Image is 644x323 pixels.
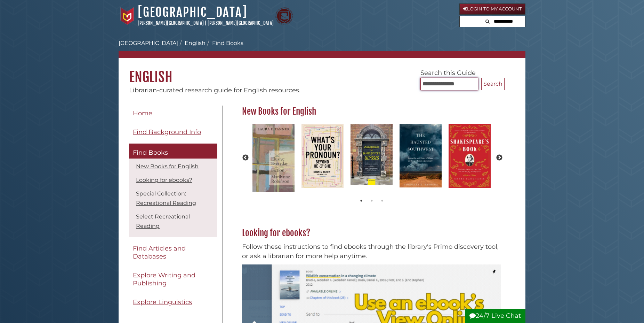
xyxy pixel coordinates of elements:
p: Follow these instructions to find ebooks through the library's Primo discovery tool, or ask a lib... [242,242,501,261]
span: Find Books [133,149,168,156]
a: Find Articles and Databases [129,241,217,264]
a: Find Books [129,144,217,159]
button: 3 of 2 [379,197,386,204]
nav: breadcrumb [119,39,525,58]
button: Search [483,16,492,25]
img: What's Your Pronoun? Beyond He and She [298,121,347,192]
a: Explore Linguistics [129,294,217,310]
h2: Looking for ebooks? [239,228,505,239]
span: Librarian-curated research guide for English resources. [129,86,300,94]
a: [PERSON_NAME][GEOGRAPHIC_DATA] [138,20,204,26]
a: Select Recreational Reading [136,213,190,229]
a: Home [129,106,217,121]
button: Previous [242,154,249,161]
button: 2 of 2 [368,197,375,204]
img: The Elusive Everyday in the Fiction of Marilynne Robinson [249,121,298,195]
h2: New Books for English [239,106,505,117]
button: 24/7 Live Chat [465,309,525,323]
button: Search [481,78,505,90]
img: Calvin Theological Seminary [275,7,293,25]
a: [GEOGRAPHIC_DATA] [119,40,178,46]
a: [PERSON_NAME][GEOGRAPHIC_DATA] [208,20,274,26]
a: [GEOGRAPHIC_DATA] [138,5,247,20]
div: Guide Pages [129,106,217,314]
span: Explore Linguistics [133,298,192,306]
a: New Books for English [136,163,199,170]
span: Home [133,109,152,117]
a: Find Background Info [129,124,217,140]
a: Special Collection: Recreational Reading [136,190,196,206]
span: Find Articles and Databases [133,245,186,260]
span: Explore Writing and Publishing [133,271,195,287]
a: Explore Writing and Publishing [129,268,217,291]
span: | [205,20,207,26]
button: Next [496,154,503,161]
li: Find Books [206,39,243,47]
a: English [185,40,206,46]
h1: English [119,58,525,86]
img: Calvin University [119,7,136,25]
button: 1 of 2 [358,197,365,204]
img: Annotations to James Joyce's Ulysses [347,121,396,189]
span: Find Background Info [133,128,201,136]
i: Search [485,19,490,24]
a: Login to My Account [459,3,525,15]
a: Looking for ebooks? [136,177,192,183]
